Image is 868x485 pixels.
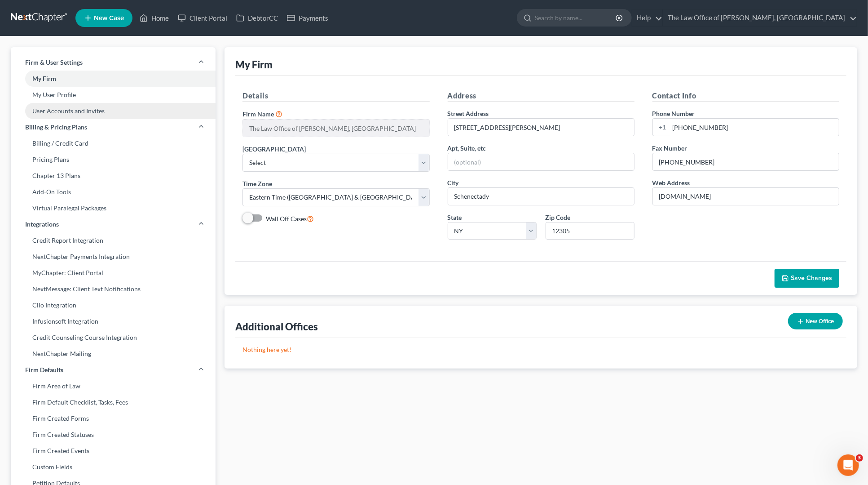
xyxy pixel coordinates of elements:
[632,10,662,26] a: Help
[11,443,216,459] a: Firm Created Events
[266,215,307,222] span: Wall Off Cases
[653,153,839,170] input: Enter fax...
[11,135,216,151] a: Billing / Credit Card
[11,378,216,394] a: Firm Area of Law
[11,168,216,184] a: Chapter 13 Plans
[670,119,839,136] input: Enter phone...
[11,394,216,410] a: Firm Default Checklist, Tasks, Fees
[25,123,87,132] span: Billing & Pricing Plans
[11,281,216,297] a: NextMessage: Client Text Notifications
[11,184,216,200] a: Add-On Tools
[11,151,216,168] a: Pricing Plans
[448,119,634,136] input: Enter address...
[546,222,634,240] input: XXXXX
[243,120,429,137] input: Enter name...
[11,200,216,216] a: Virtual Paralegal Packages
[11,216,216,232] a: Integrations
[11,232,216,249] a: Credit Report Integration
[235,320,318,333] div: Additional Offices
[11,119,216,135] a: Billing & Pricing Plans
[135,10,173,26] a: Home
[11,87,216,103] a: My User Profile
[11,249,216,265] a: NextChapter Payments Integration
[448,213,462,222] label: State
[791,274,832,282] span: Save Changes
[448,90,634,102] h5: Address
[448,188,634,205] input: Enter city...
[856,454,863,462] span: 3
[448,143,486,153] label: Apt, Suite, etc
[282,10,333,26] a: Payments
[173,10,232,26] a: Client Portal
[25,220,59,229] span: Integrations
[448,178,459,187] label: City
[788,313,843,329] button: New Office
[652,178,690,187] label: Web Address
[242,90,429,102] h5: Details
[11,297,216,313] a: Clio Integration
[11,459,216,475] a: Custom Fields
[242,345,839,354] p: Nothing here yet!
[11,265,216,281] a: MyChapter: Client Portal
[652,109,695,118] label: Phone Number
[11,329,216,346] a: Credit Counseling Course Integration
[653,188,839,205] input: Enter web address....
[242,179,272,188] label: Time Zone
[837,454,859,476] iframe: Intercom live chat
[11,362,216,378] a: Firm Defaults
[652,90,839,102] h5: Contact Info
[11,71,216,87] a: My Firm
[546,213,571,222] label: Zip Code
[235,58,273,71] div: My Firm
[11,54,216,71] a: Firm & User Settings
[242,144,306,154] label: [GEOGRAPHIC_DATA]
[94,15,124,22] span: New Case
[25,365,63,374] span: Firm Defaults
[535,9,617,26] input: Search by name...
[652,143,687,153] label: Fax Number
[653,119,670,136] div: +1
[11,346,216,362] a: NextChapter Mailing
[11,427,216,443] a: Firm Created Statuses
[663,10,857,26] a: The Law Office of [PERSON_NAME], [GEOGRAPHIC_DATA]
[25,58,83,67] span: Firm & User Settings
[448,153,634,170] input: (optional)
[232,10,282,26] a: DebtorCC
[11,313,216,329] a: Infusionsoft Integration
[775,269,839,288] button: Save Changes
[242,110,274,118] span: Firm Name
[448,109,489,118] label: Street Address
[11,410,216,427] a: Firm Created Forms
[11,103,216,119] a: User Accounts and Invites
